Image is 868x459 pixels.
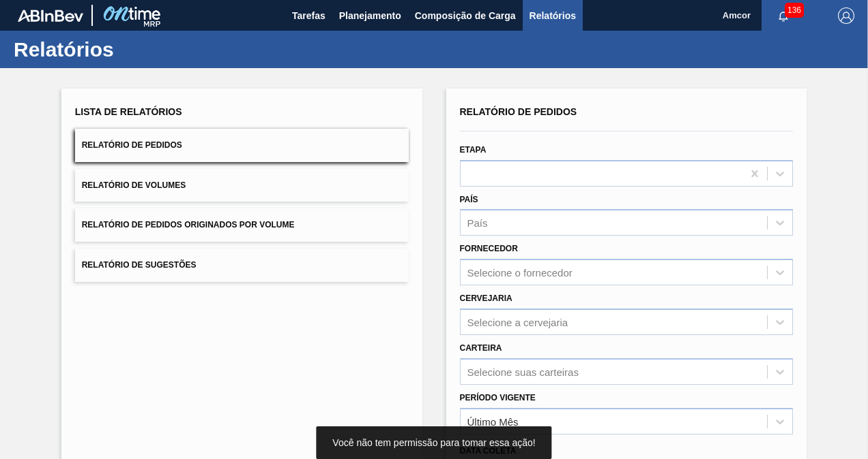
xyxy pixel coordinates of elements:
[838,7,854,24] img: Logout
[762,6,805,25] button: Notificações
[82,180,186,190] span: Relatório de Volumes
[75,249,409,282] button: Relatório de Sugestões
[467,217,488,229] div: País
[460,106,577,117] span: Relatório de Pedidos
[82,260,197,270] span: Relatório de Sugestões
[467,366,579,377] div: Selecione suas carteiras
[530,7,576,24] span: Relatórios
[460,343,502,353] label: Carteira
[460,244,518,253] label: Fornecedor
[467,267,573,279] div: Selecione o fornecedor
[339,7,401,24] span: Planejamento
[18,10,83,22] img: TNhmsLtSVTkK8tSr43FrP2fwEKptu5GPRR3wAAAABJRU5ErkJggg==
[460,195,478,204] label: País
[460,294,512,303] label: Cervejaria
[460,145,487,155] label: Etapa
[75,106,182,117] span: Lista de Relatórios
[75,129,409,162] button: Relatório de Pedidos
[467,316,568,328] div: Selecione a cervejaria
[415,7,516,24] span: Composição de Carga
[467,415,519,427] div: Último Mês
[332,437,535,448] span: Você não tem permissão para tomar essa ação!
[75,169,409,202] button: Relatório de Volumes
[75,208,409,242] button: Relatório de Pedidos Originados por Volume
[82,220,295,229] span: Relatório de Pedidos Originados por Volume
[292,7,325,24] span: Tarefas
[82,140,182,150] span: Relatório de Pedidos
[785,3,804,18] span: 136
[14,42,256,57] h1: Relatórios
[460,393,536,402] label: Período Vigente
